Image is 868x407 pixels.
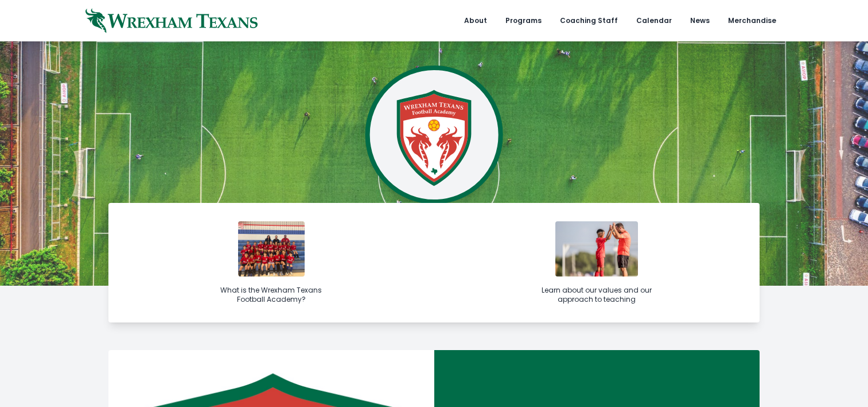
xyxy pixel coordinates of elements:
img: with-player.jpg [555,221,638,277]
a: What is the Wrexham Texans Football Academy? [108,203,434,322]
div: Learn about our values and our approach to teaching [542,286,652,304]
a: Learn about our values and our approach to teaching [434,203,760,322]
div: What is the Wrexham Texans Football Academy? [216,286,326,304]
img: img_6398-1731961969.jpg [238,221,305,277]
